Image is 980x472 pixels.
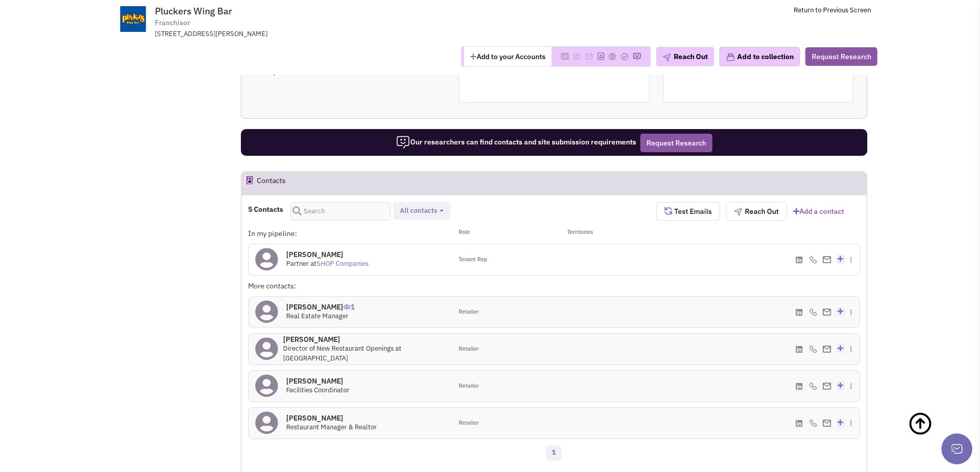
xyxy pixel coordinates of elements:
[286,386,349,394] span: Facilities Coordinator
[822,383,831,389] img: Email%20Icon.png
[286,259,309,268] span: Partner
[155,5,232,17] span: Pluckers Wing Bar
[608,52,617,61] img: Please add to your accounts
[793,206,844,216] a: Add a contact
[464,47,552,66] button: Add to your Accounts
[809,345,817,353] img: icon-phone.png
[317,259,369,268] a: SHOP Companies
[459,256,487,264] span: Tenant Rep
[822,308,831,315] img: Email%20Icon.png
[459,419,479,427] span: Retailer
[640,134,712,152] button: Request Research
[290,202,391,221] input: Search
[257,172,286,194] h2: Contacts
[633,52,641,61] img: Please add to your accounts
[452,228,554,239] div: Role
[396,137,636,147] span: Our researchers can find contacts and site submission requirements
[726,202,787,221] button: Reach Out
[726,52,736,62] img: icon-collection-lavender.png
[286,376,349,386] h4: [PERSON_NAME]
[585,52,593,61] img: Please add to your accounts
[248,205,283,214] h4: 5 Contacts
[343,295,355,312] span: 1
[908,401,959,468] a: Back To Top
[286,250,369,259] h4: [PERSON_NAME]
[734,208,742,216] img: plane.png
[155,17,190,28] span: Franchisor
[286,302,355,312] h4: [PERSON_NAME]
[283,344,401,362] span: Director of New Restaurant Openings at [GEOGRAPHIC_DATA]
[286,312,348,320] span: Real Estate Manager
[310,259,369,268] span: at
[663,53,671,62] img: plane.png
[546,445,562,461] a: 1
[822,420,831,426] img: Email%20Icon.png
[809,256,817,264] img: icon-phone.png
[286,413,377,423] h4: [PERSON_NAME]
[806,47,878,66] button: Request Research
[343,304,351,310] img: icon-UserInteraction.png
[459,345,479,353] span: Retailer
[809,382,817,390] img: icon-phone.png
[400,206,437,215] span: All contacts
[248,228,452,239] div: In my pipeline:
[656,47,714,66] button: Reach Out
[286,423,377,431] span: Restaurant Manager & Realtor
[822,346,831,352] img: Email%20Icon.png
[248,281,452,291] div: More contacts:
[809,308,817,316] img: icon-phone.png
[554,228,656,239] div: Territories
[656,202,720,221] button: Test Emails
[672,207,712,216] span: Test Emails
[155,29,424,39] div: [STREET_ADDRESS][PERSON_NAME]
[720,47,800,66] button: Add to collection
[809,419,817,427] img: icon-phone.png
[621,52,629,61] img: Please add to your accounts
[573,52,581,61] img: Please add to your accounts
[459,382,479,390] span: Retailer
[397,206,447,216] button: All contacts
[459,308,479,316] span: Retailer
[283,335,446,344] h4: [PERSON_NAME]
[396,135,410,150] img: icon-researcher-20.png
[822,256,831,263] img: Email%20Icon.png
[794,6,871,14] a: Return to Previous Screen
